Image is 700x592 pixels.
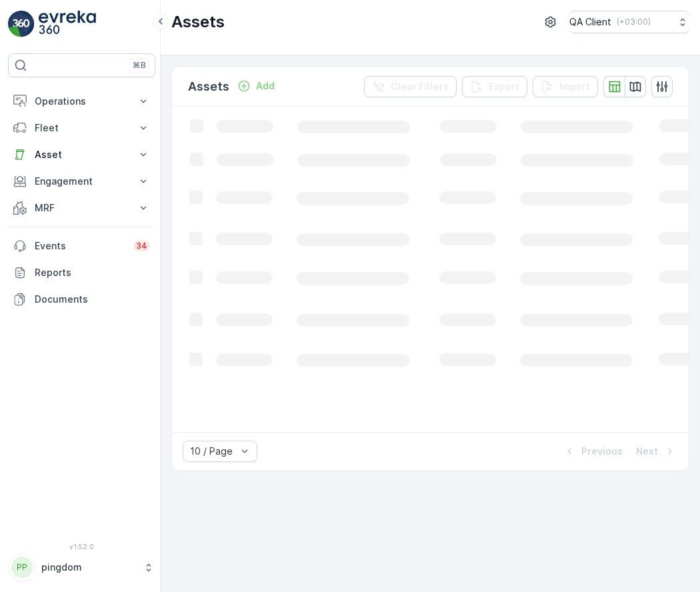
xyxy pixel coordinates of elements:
[561,443,624,459] button: Previous
[8,553,155,581] button: PPpingdom
[569,15,611,29] p: QA Client
[133,60,146,71] p: ⌘B
[35,266,150,279] p: Reports
[8,195,155,221] button: MRF
[35,148,129,161] p: Asset
[364,76,457,97] button: Clear Filters
[11,557,33,578] div: PP
[8,286,155,313] a: Documents
[8,88,155,115] button: Operations
[35,239,125,253] p: Events
[569,11,689,33] button: QA Client(+03:00)
[136,241,147,251] p: 34
[41,561,137,574] p: pingdom
[8,233,155,259] a: Events34
[188,77,229,96] p: Assets
[636,445,658,458] p: Next
[35,95,129,108] p: Operations
[171,11,225,33] p: Assets
[8,115,155,141] button: Fleet
[8,168,155,195] button: Engagement
[35,121,129,135] p: Fleet
[35,175,129,188] p: Engagement
[635,443,678,459] button: Next
[533,76,598,97] button: Import
[489,80,519,93] p: Export
[35,293,150,306] p: Documents
[8,543,155,551] span: v 1.52.0
[256,79,275,93] p: Add
[35,201,129,215] p: MRF
[581,445,623,458] p: Previous
[232,78,280,94] button: Add
[391,80,449,93] p: Clear Filters
[39,11,96,37] img: logo_light-DOdMpM7g.png
[462,76,527,97] button: Export
[8,141,155,168] button: Asset
[617,17,651,27] p: ( +03:00 )
[8,259,155,286] a: Reports
[8,11,35,37] img: logo
[559,80,590,93] p: Import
